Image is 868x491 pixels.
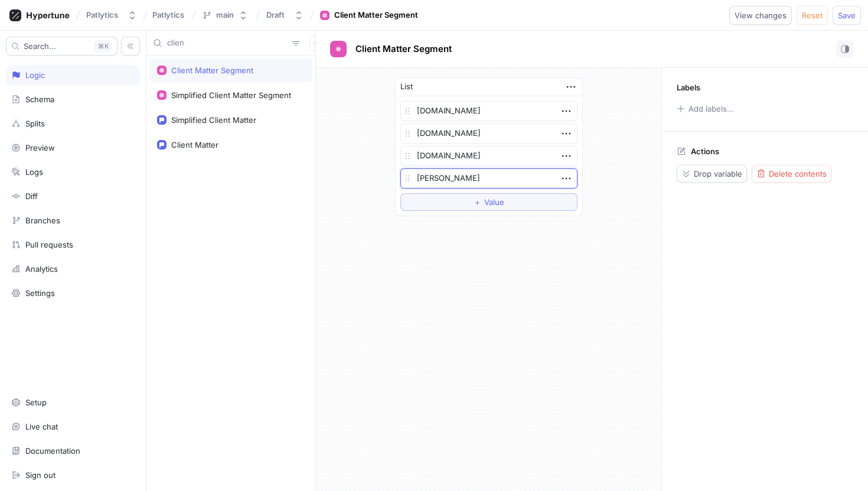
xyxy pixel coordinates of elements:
[400,101,577,121] textarea: [DOMAIN_NAME]
[266,10,285,20] div: Draft
[94,40,112,52] div: K
[6,37,118,56] button: Search...K
[484,199,504,206] span: Value
[694,170,742,177] span: Drop variable
[673,101,738,116] button: Add labels...
[171,140,218,149] div: Client Matter
[729,6,792,25] button: View changes
[25,95,54,104] div: Schema
[677,165,747,183] button: Drop variable
[25,70,45,80] div: Logic
[25,240,73,249] div: Pull requests
[25,143,55,152] div: Preview
[797,6,828,25] button: Reset
[216,10,234,20] div: main
[355,44,452,54] span: Client Matter Segment
[25,470,56,480] div: Sign out
[735,12,787,19] span: View changes
[25,422,58,431] div: Live chat
[677,83,700,92] p: Labels
[833,6,861,25] button: Save
[25,398,47,407] div: Setup
[838,12,856,19] span: Save
[167,37,287,49] input: Search...
[474,199,481,206] span: ＋
[86,10,118,20] div: Patlytics
[152,11,184,19] span: Patlytics
[400,81,413,93] div: List
[691,147,719,156] p: Actions
[171,115,256,125] div: Simplified Client Matter
[25,119,45,128] div: Splits
[24,43,56,50] span: Search...
[769,170,827,177] span: Delete contents
[25,191,38,201] div: Diff
[197,5,253,25] button: main
[400,123,577,144] textarea: [DOMAIN_NAME]
[25,288,55,298] div: Settings
[171,66,253,75] div: Client Matter Segment
[25,446,80,456] div: Documentation
[25,216,60,225] div: Branches
[25,264,58,274] div: Analytics
[6,441,140,461] a: Documentation
[400,168,577,188] textarea: [PERSON_NAME]
[334,9,418,21] div: Client Matter Segment
[262,5,308,25] button: Draft
[171,90,291,100] div: Simplified Client Matter Segment
[81,5,142,25] button: Patlytics
[400,146,577,166] textarea: [DOMAIN_NAME]
[752,165,831,183] button: Delete contents
[25,167,43,177] div: Logs
[802,12,823,19] span: Reset
[400,193,577,211] button: ＋Value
